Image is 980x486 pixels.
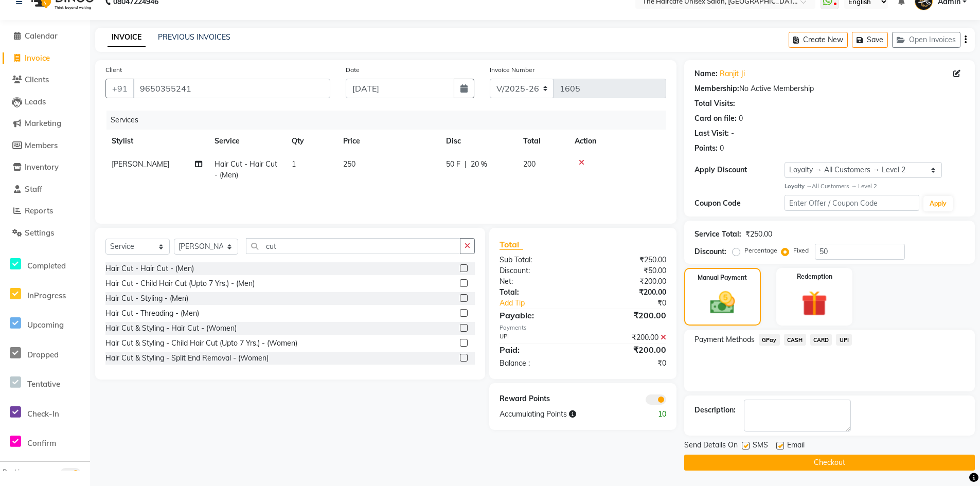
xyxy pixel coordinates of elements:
[105,263,194,274] div: Hair Cut - Hair Cut - (Men)
[25,140,58,150] span: Members
[492,344,583,356] div: Paid:
[629,409,674,420] div: 10
[500,323,666,332] div: Payments
[694,113,737,124] div: Card on file:
[720,143,724,154] div: 0
[836,334,852,346] span: UPI
[694,128,729,139] div: Last Visit:
[3,96,87,108] a: Leads
[246,238,460,254] input: Search or Scan
[793,246,809,255] label: Fixed
[684,455,975,471] button: Checkout
[492,393,583,405] div: Reward Points
[583,255,674,265] div: ₹250.00
[27,409,59,419] span: Check-In
[27,350,59,359] span: Dropped
[523,159,536,169] span: 200
[694,198,785,209] div: Coupon Code
[583,276,674,287] div: ₹200.00
[492,409,628,420] div: Accumulating Points
[702,289,743,317] img: _cash.svg
[694,68,718,79] div: Name:
[446,159,460,170] span: 50 F
[492,332,583,343] div: UPI
[694,83,739,94] div: Membership:
[292,159,296,169] span: 1
[25,184,42,194] span: Staff
[694,143,718,154] div: Points:
[158,32,230,42] a: PREVIOUS INVOICES
[3,140,87,152] a: Members
[215,159,277,179] span: Hair Cut - Hair Cut - (Men)
[892,32,960,48] button: Open Invoices
[25,31,58,41] span: Calendar
[789,32,848,48] button: Create New
[720,68,745,79] a: Ranjit Ji
[785,195,919,211] input: Enter Offer / Coupon Code
[492,309,583,321] div: Payable:
[810,334,832,346] span: CARD
[492,298,598,309] a: Add Tip
[739,113,743,124] div: 0
[105,278,255,289] div: Hair Cut - Child Hair Cut (Upto 7 Yrs.) - (Men)
[27,438,56,448] span: Confirm
[583,265,674,276] div: ₹50.00
[923,196,953,211] button: Apply
[105,79,134,98] button: +91
[3,30,87,42] a: Calendar
[583,287,674,298] div: ₹200.00
[343,159,355,169] span: 250
[25,53,50,63] span: Invoice
[3,184,87,195] a: Staff
[694,98,735,109] div: Total Visits:
[731,128,734,139] div: -
[440,130,517,153] th: Disc
[583,332,674,343] div: ₹200.00
[105,308,199,319] div: Hair Cut - Threading - (Men)
[25,162,59,172] span: Inventory
[698,273,747,282] label: Manual Payment
[3,468,31,476] span: Bookings
[793,287,835,319] img: _gift.svg
[492,287,583,298] div: Total:
[286,130,337,153] th: Qty
[583,344,674,356] div: ₹200.00
[3,118,87,130] a: Marketing
[568,130,666,153] th: Action
[492,358,583,369] div: Balance :
[500,239,523,250] span: Total
[25,228,54,238] span: Settings
[105,293,188,304] div: Hair Cut - Styling - (Men)
[745,229,772,240] div: ₹250.00
[105,353,269,364] div: Hair Cut & Styling - Split End Removal - (Women)
[694,165,785,175] div: Apply Discount
[105,323,237,334] div: Hair Cut & Styling - Hair Cut - (Women)
[25,206,53,215] span: Reports
[27,379,60,389] span: Tentative
[3,205,87,217] a: Reports
[25,97,46,106] span: Leads
[25,75,49,84] span: Clients
[784,334,806,346] span: CASH
[105,338,297,349] div: Hair Cut & Styling - Child Hair Cut (Upto 7 Yrs.) - (Women)
[25,118,61,128] span: Marketing
[105,130,208,153] th: Stylist
[471,159,487,170] span: 20 %
[694,246,726,257] div: Discount:
[105,65,122,75] label: Client
[337,130,440,153] th: Price
[517,130,568,153] th: Total
[753,440,768,453] span: SMS
[797,272,832,281] label: Redemption
[694,405,736,416] div: Description:
[492,276,583,287] div: Net:
[3,52,87,64] a: Invoice
[694,229,741,240] div: Service Total:
[785,182,965,191] div: All Customers → Level 2
[106,111,674,130] div: Services
[465,159,467,170] span: |
[133,79,330,98] input: Search by Name/Mobile/Email/Code
[492,255,583,265] div: Sub Total:
[598,298,674,309] div: ₹0
[759,334,780,346] span: GPay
